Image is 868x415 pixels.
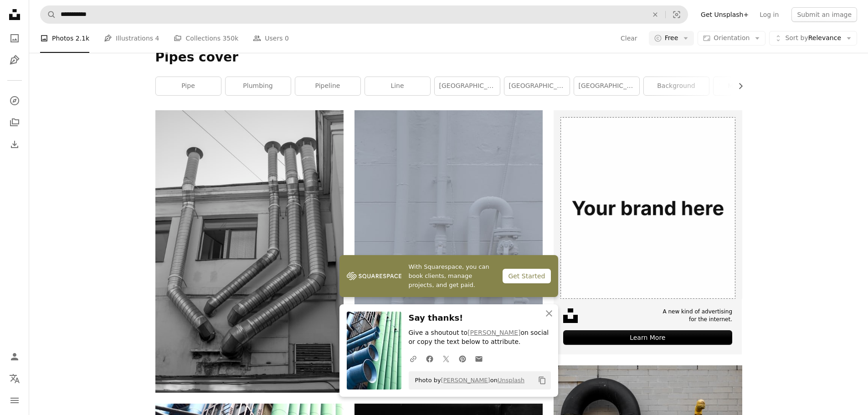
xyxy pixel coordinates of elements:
span: Free [665,34,678,43]
a: Users 0 [253,24,289,53]
button: scroll list to the right [732,77,742,95]
a: [GEOGRAPHIC_DATA] [574,77,639,95]
a: line [365,77,430,95]
img: file-1747939142011-51e5cc87e3c9 [347,269,401,283]
h1: Pipes cover [155,49,742,66]
span: 0 [285,33,289,43]
div: Get Started [503,269,550,283]
a: [PERSON_NAME] [467,329,520,336]
span: Relevance [785,34,841,43]
span: With Squarespace, you can book clients, manage projects, and get paid. [409,262,496,290]
img: file-1635990775102-c9800842e1cdimage [554,110,742,298]
a: Collections [5,113,24,132]
a: Log in / Sign up [5,348,24,366]
a: Share on Facebook [421,349,438,368]
a: [GEOGRAPHIC_DATA] [504,77,570,95]
a: Share on Pinterest [454,349,471,368]
a: Home — Unsplash [5,5,24,26]
a: Explore [5,92,24,110]
button: Orientation [698,31,765,46]
a: pipe [156,77,221,95]
a: plumbing [226,77,291,95]
button: Clear [620,31,638,46]
button: Language [5,369,24,388]
a: Log in [754,7,784,22]
p: Give a shoutout to on social or copy the text below to attribute. [409,328,551,347]
a: Get Unsplash+ [695,7,754,22]
button: Sort byRelevance [769,31,857,46]
a: Illustrations [5,51,24,69]
a: background [644,77,709,95]
h3: Say thanks! [409,312,551,325]
button: Free [649,31,694,46]
a: Unsplash [498,377,524,384]
button: Visual search [666,6,688,23]
a: Photos [5,29,24,47]
img: a black and white photo of a building with a bunch of pipes attached to it [155,110,344,393]
span: 350k [222,33,238,43]
form: Find visuals sitewide [40,5,688,24]
a: A new kind of advertisingfor the internet.Learn More [554,110,742,354]
a: Collections 350k [174,24,238,53]
button: Search Unsplash [41,6,56,23]
a: minimalism [714,77,779,95]
span: Orientation [714,34,750,41]
button: Menu [5,391,24,410]
a: a white wall with pipes attached to it [354,247,543,255]
a: Share over email [471,349,487,368]
span: Sort by [785,34,808,41]
a: pipeline [295,77,360,95]
span: 4 [155,33,159,43]
a: [PERSON_NAME] [441,377,490,384]
a: Share on Twitter [438,349,454,368]
button: Submit an image [791,7,857,22]
a: Illustrations 4 [104,24,159,53]
a: a black and white photo of a building with a bunch of pipes attached to it [155,247,344,256]
a: With Squarespace, you can book clients, manage projects, and get paid.Get Started [339,255,558,297]
button: Clear [645,6,665,23]
img: a white wall with pipes attached to it [354,110,543,392]
div: Learn More [563,330,732,345]
span: A new kind of advertising for the internet. [663,308,733,323]
img: file-1631678316303-ed18b8b5cb9cimage [563,308,578,323]
span: Photo by on [411,373,525,388]
a: [GEOGRAPHIC_DATA] [435,77,500,95]
button: Copy to clipboard [534,373,550,388]
a: Download History [5,135,24,154]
